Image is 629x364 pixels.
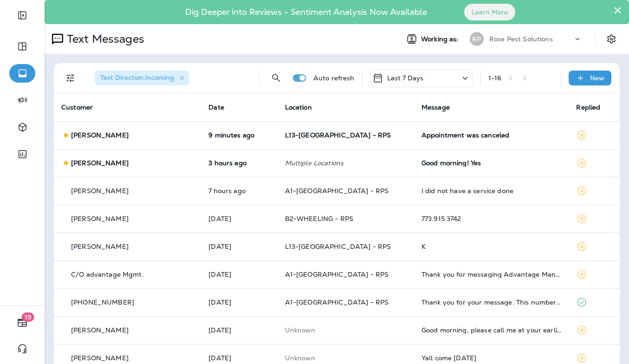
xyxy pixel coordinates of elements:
[489,35,553,43] p: Rose Pest Solutions
[421,35,460,43] span: Working as:
[71,354,129,362] p: [PERSON_NAME]
[285,298,389,306] span: A1-[GEOGRAPHIC_DATA] - RPS
[603,31,620,47] button: Settings
[421,215,562,222] div: 773.915.3742
[208,271,270,278] p: Sep 22, 2025 07:04 AM
[208,354,270,362] p: Sep 20, 2025 01:28 PM
[22,312,34,322] span: 19
[285,270,389,279] span: A1-[GEOGRAPHIC_DATA] - RPS
[95,71,189,85] div: Text Direction:Incoming
[9,313,35,332] button: 19
[208,326,270,334] p: Sep 22, 2025 01:56 AM
[590,74,604,82] p: New
[208,187,270,195] p: Sep 24, 2025 08:28 AM
[576,103,600,111] span: Replied
[63,32,144,46] p: Text Messages
[470,32,484,46] div: RP
[285,326,407,334] p: This customer does not have a last location and the phone number they messaged is not assigned to...
[613,3,622,18] button: Close
[61,103,93,111] span: Customer
[421,299,562,306] div: Thank you for your message. This number does not accept incoming texts. For assistance, please co...
[267,69,285,87] button: Search Messages
[421,159,562,167] div: Good morning! Yes
[285,131,391,139] span: L13-[GEOGRAPHIC_DATA] - RPS
[285,354,407,362] p: This customer does not have a last location and the phone number they messaged is not assigned to...
[208,131,270,139] p: Sep 24, 2025 03:21 PM
[158,11,454,13] p: Dig Deeper into Reviews - Sentiment Analysis Now Available
[208,103,224,111] span: Date
[285,159,407,167] p: Multiple Locations
[285,187,389,195] span: A1-[GEOGRAPHIC_DATA] - RPS
[464,4,515,20] button: Learn More
[387,74,424,82] p: Last 7 Days
[421,271,562,278] div: Thank you for messaging Advantage Management. We are currently unavailable and will respond durin...
[285,242,391,251] span: L13-[GEOGRAPHIC_DATA] - RPS
[285,103,312,111] span: Location
[71,243,129,250] p: [PERSON_NAME]
[71,215,129,222] p: [PERSON_NAME]
[71,131,129,139] p: [PERSON_NAME]
[100,73,174,82] span: Text Direction : Incoming
[208,243,270,250] p: Sep 23, 2025 11:31 AM
[71,326,129,334] p: [PERSON_NAME]
[421,243,562,250] div: K
[71,299,134,306] p: [PHONE_NUMBER]
[488,74,502,82] div: 1 - 16
[421,187,562,195] div: I did not have a service done
[421,326,562,334] div: Good morning, please call me at your earliest convenience. Thank you
[421,131,562,139] div: Appointment was canceled
[71,271,144,278] p: C/O advantage Mgmt.
[208,159,270,167] p: Sep 24, 2025 11:39 AM
[61,69,80,87] button: Filters
[421,103,450,111] span: Message
[313,74,355,82] p: Auto refresh
[421,354,562,362] div: Yall come Thursday
[208,215,270,222] p: Sep 23, 2025 01:20 PM
[285,214,353,223] span: B2-WHEELING - RPS
[71,187,129,195] p: [PERSON_NAME]
[71,159,129,167] p: [PERSON_NAME]
[208,299,270,306] p: Sep 22, 2025 07:02 AM
[9,6,35,25] button: Expand Sidebar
